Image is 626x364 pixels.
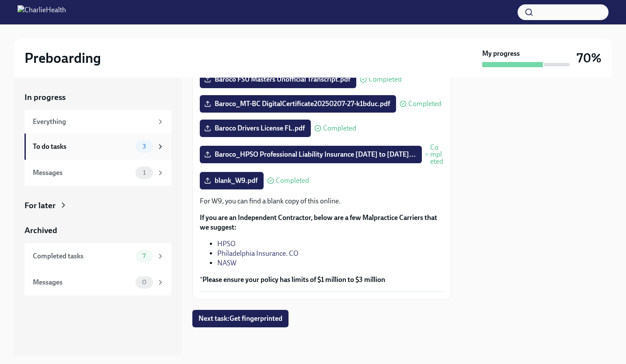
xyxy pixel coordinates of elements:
span: Next task : Get fingerprinted [198,314,282,323]
label: Baroco_MT-BC DigitalCertificate20250207-27-k1bduc.pdf [200,95,396,113]
span: 7 [137,253,151,259]
label: Baroco_HPSO Professional Liability Insurance [DATE] to [DATE]... [200,146,422,163]
span: 3 [137,143,151,150]
p: For W9, you can find a blank copy of this online. [200,196,444,206]
span: Completed [430,144,444,165]
span: Completed [369,76,402,83]
h2: Preboarding [24,49,101,67]
span: Completed [323,125,356,132]
strong: My progress [482,49,520,58]
div: Everything [33,117,153,127]
span: Baroco_HPSO Professional Liability Insurance [DATE] to [DATE]... [206,150,416,159]
span: Completed [408,100,442,107]
div: Messages [33,168,132,178]
button: Next task:Get fingerprinted [192,310,289,327]
span: Baroco FSU Masters Unofficial Transcript.pdf [206,75,350,84]
a: NASW [217,259,236,267]
div: Completed tasks [33,251,132,261]
strong: If you are an Independent Contractor, below are a few Malpractice Carriers that we suggest: [200,213,437,231]
a: In progress [24,92,171,103]
span: blank_W9.pdf [206,176,257,185]
span: 0 [137,279,152,285]
span: 1 [138,169,151,176]
span: Completed [276,177,309,184]
span: Baroco Drivers License FL.pdf [206,124,305,133]
div: Messages [33,278,132,287]
img: CharlieHealth [17,5,66,19]
div: For later [24,200,56,211]
label: Baroco Drivers License FL.pdf [200,120,311,137]
label: Baroco FSU Masters Unofficial Transcript.pdf [200,71,356,88]
a: Messages1 [24,160,171,186]
a: Completed tasks7 [24,243,171,269]
a: To do tasks3 [24,134,171,160]
div: To do tasks [33,142,132,151]
a: HPSO [217,240,236,248]
a: Everything [24,110,171,134]
a: Archived [24,225,171,236]
span: Baroco_MT-BC DigitalCertificate20250207-27-k1bduc.pdf [206,100,390,108]
a: For later [24,200,171,211]
strong: Please ensure your policy has limits of $1 million to $3 million [202,275,385,284]
a: Messages0 [24,269,171,295]
h3: 70% [577,50,602,66]
label: blank_W9.pdf [200,172,264,189]
a: Philadelphia Insurance. CO [217,249,299,258]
